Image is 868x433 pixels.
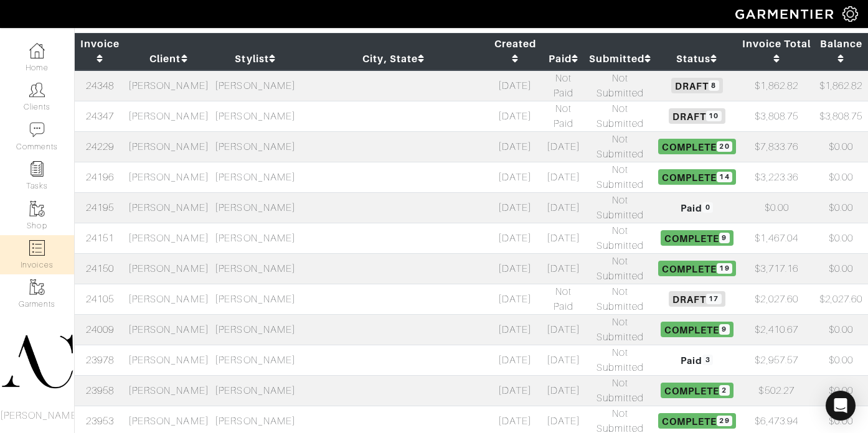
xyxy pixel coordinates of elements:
td: $0.00 [739,192,814,223]
span: Paid [677,352,717,367]
td: [PERSON_NAME] [212,375,299,406]
span: Complete [661,322,734,337]
td: $0.00 [814,131,868,162]
td: [DATE] [542,314,585,345]
span: 2 [719,385,730,396]
td: [DATE] [542,131,585,162]
span: 19 [717,263,732,274]
td: Not Submitted [585,284,655,314]
td: [PERSON_NAME] [212,314,299,345]
td: $502.27 [739,375,814,406]
span: Complete [658,413,737,428]
td: $3,808.75 [739,101,814,131]
a: Submitted [589,53,652,65]
td: $2,410.67 [739,314,814,345]
td: $2,027.60 [739,284,814,314]
td: [PERSON_NAME] [212,345,299,375]
td: [PERSON_NAME] [125,314,212,345]
td: Not Paid [542,101,585,131]
td: [DATE] [489,223,542,253]
td: [DATE] [489,375,542,406]
td: [DATE] [489,314,542,345]
td: $3,223.36 [739,162,814,192]
td: [PERSON_NAME] [125,131,212,162]
a: Balance [820,38,862,65]
span: Draft [669,108,725,123]
td: Not Submitted [585,101,655,131]
td: $0.00 [814,162,868,192]
span: Complete [658,261,737,276]
td: $7,833.76 [739,131,814,162]
td: [PERSON_NAME] [212,162,299,192]
span: 9 [719,233,730,243]
td: $2,957.57 [739,345,814,375]
span: Paid [677,200,717,215]
td: Not Paid [542,284,585,314]
td: [DATE] [489,253,542,284]
td: [PERSON_NAME] [125,345,212,375]
td: $0.00 [814,345,868,375]
div: Open Intercom Messenger [826,391,856,421]
a: Status [676,53,717,65]
a: 24229 [86,141,114,152]
img: garments-icon-b7da505a4dc4fd61783c78ac3ca0ef83fa9d6f193b1c9dc38574b1d14d53ca28.png [29,279,45,295]
span: 10 [706,111,722,121]
td: [DATE] [489,162,542,192]
a: 24196 [86,172,114,183]
td: [DATE] [542,345,585,375]
span: 0 [702,202,713,213]
td: [DATE] [489,131,542,162]
td: [PERSON_NAME] [212,223,299,253]
a: Client [149,53,187,65]
td: $0.00 [814,223,868,253]
a: City, State [362,53,425,65]
span: Complete [658,169,737,184]
a: Stylist [235,53,275,65]
a: Paid [549,53,578,65]
td: [DATE] [542,253,585,284]
td: Not Paid [542,70,585,101]
td: $0.00 [814,253,868,284]
td: $1,467.04 [739,223,814,253]
span: 29 [717,416,732,426]
td: [PERSON_NAME] [212,101,299,131]
span: 17 [706,294,722,304]
td: $0.00 [814,375,868,406]
a: Invoice Total [742,38,811,65]
span: 9 [719,324,730,335]
a: Invoice [80,38,120,65]
img: comment-icon-a0a6a9ef722e966f86d9cbdc48e553b5cf19dbc54f86b18d962a5391bc8f6eb6.png [29,122,45,137]
td: Not Submitted [585,314,655,345]
span: Complete [661,383,734,398]
td: $2,027.60 [814,284,868,314]
td: Not Submitted [585,162,655,192]
img: reminder-icon-8004d30b9f0a5d33ae49ab947aed9ed385cf756f9e5892f1edd6e32f2345188e.png [29,161,45,177]
span: Complete [661,230,734,245]
span: 8 [709,80,719,91]
td: Not Submitted [585,375,655,406]
td: $3,808.75 [814,101,868,131]
a: Created [494,38,536,65]
td: $1,862.82 [814,70,868,101]
td: $1,862.82 [739,70,814,101]
td: Not Submitted [585,345,655,375]
a: 23958 [86,385,114,396]
td: [PERSON_NAME] [125,101,212,131]
td: [PERSON_NAME] [125,375,212,406]
a: 23978 [86,355,114,366]
td: [DATE] [489,192,542,223]
span: 14 [717,172,732,182]
td: [DATE] [542,162,585,192]
img: orders-icon-0abe47150d42831381b5fb84f609e132dff9fe21cb692f30cb5eec754e2cba89.png [29,240,45,256]
td: [DATE] [542,223,585,253]
td: [DATE] [489,284,542,314]
td: Not Submitted [585,253,655,284]
td: [PERSON_NAME] [212,192,299,223]
td: [DATE] [542,375,585,406]
a: 24348 [86,80,114,91]
a: 24009 [86,324,114,335]
span: Complete [658,139,737,154]
td: Not Submitted [585,223,655,253]
td: [PERSON_NAME] [125,162,212,192]
td: [DATE] [489,345,542,375]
